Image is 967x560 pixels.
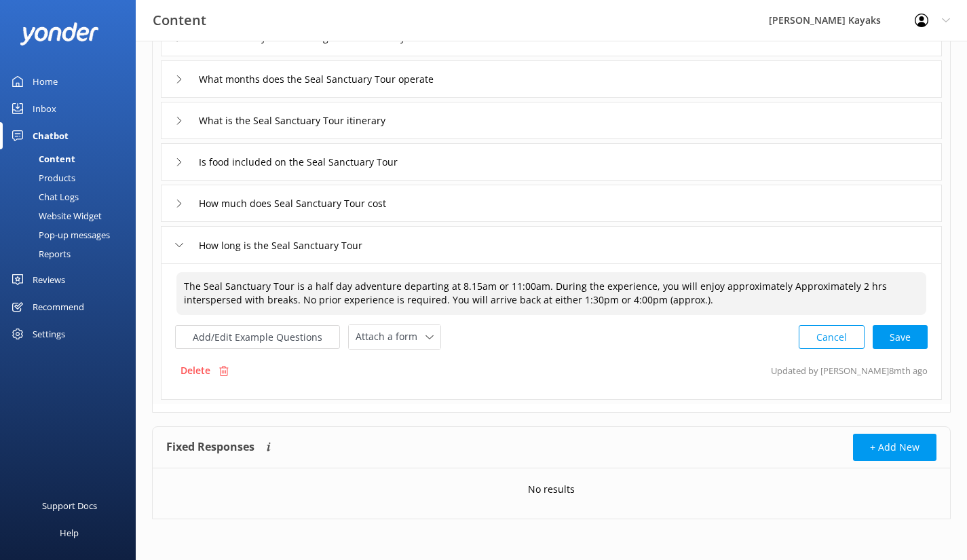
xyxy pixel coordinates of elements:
h3: Content [153,10,206,31]
div: Inbox [33,95,56,122]
div: Support Docs [42,492,97,519]
a: Pop-up messages [8,225,136,244]
textarea: The Seal Sanctuary Tour is a half day adventure departing at 8.15am or 11:00am. During the experi... [176,272,926,315]
button: Cancel [799,325,865,349]
a: Website Widget [8,206,136,225]
div: Pop-up messages [8,225,110,244]
p: No results [528,482,575,497]
div: Chatbot [33,122,69,149]
div: Website Widget [8,206,102,225]
button: Save [873,325,928,349]
a: Chat Logs [8,187,136,206]
div: Home [33,68,58,95]
button: + Add New [853,434,936,461]
div: Recommend [33,293,84,320]
div: Chat Logs [8,187,79,206]
p: Updated by [PERSON_NAME] 8mth ago [771,358,928,384]
div: Reports [8,244,71,263]
img: yonder-white-logo.png [20,22,98,45]
p: Delete [181,363,210,378]
div: Help [60,519,79,546]
div: Products [8,168,75,187]
a: Products [8,168,136,187]
div: Reviews [33,266,65,293]
a: Content [8,149,136,168]
div: Content [8,149,75,168]
h4: Fixed Responses [166,434,254,461]
div: Settings [33,320,65,348]
a: Reports [8,244,136,263]
button: Add/Edit Example Questions [175,325,340,349]
span: Attach a form [356,329,425,344]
